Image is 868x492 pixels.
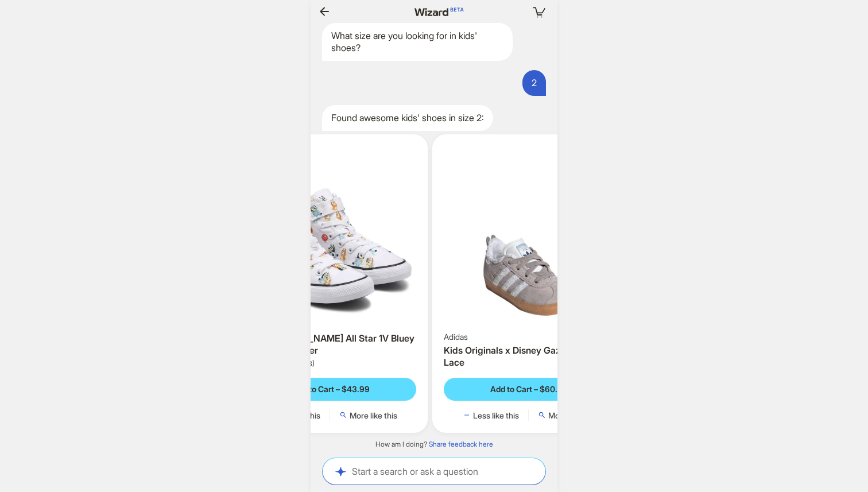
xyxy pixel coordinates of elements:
div: Found awesome kids' shoes in size 2: [322,105,493,131]
div: Kids' Chuck Taylor All Star 1V Bluey HighTop SneakerKids' [PERSON_NAME] All Star 1V Bluey HighTop... [234,134,428,433]
span: Adidas [444,332,468,342]
button: More like this [330,410,406,421]
span: Less like this [473,410,519,421]
h3: Kids' [PERSON_NAME] All Star 1V Bluey HighTop Sneaker [246,332,417,357]
div: What size are you looking for in kids' shoes? [322,23,513,61]
span: Add to Cart – $43.99 [292,384,370,394]
button: Add to Cart – $43.99 [246,378,417,401]
h3: Kids Originals x Disney Gazelle Elastic Lace [444,344,615,369]
img: Kids Originals x Disney Gazelle Elastic Lace [437,139,622,330]
div: 2 [522,70,546,96]
span: More like this [350,410,397,421]
div: How am I doing? [311,440,557,449]
a: Share feedback here [429,440,493,448]
span: More like this [548,410,596,421]
span: Add to Cart – $60.00 [490,384,568,394]
img: Kids' Chuck Taylor All Star 1V Bluey HighTop Sneaker [239,139,424,317]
